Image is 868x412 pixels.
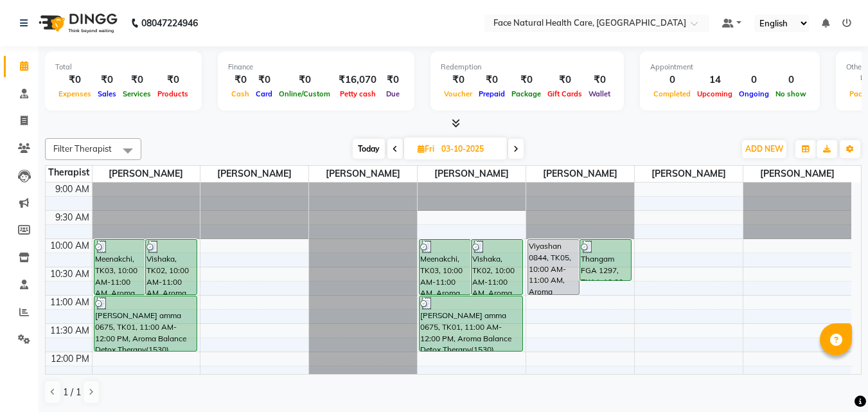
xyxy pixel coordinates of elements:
div: ₹0 [508,73,544,87]
div: ₹0 [276,73,333,87]
span: [PERSON_NAME] [200,166,308,182]
div: 11:30 AM [48,324,92,337]
div: Meenakchi, TK03, 10:00 AM-11:00 AM, Aroma Balance Detox Therapy(2970), Consultations, Diagnoses, ... [94,240,145,294]
span: Online/Custom [276,89,333,98]
div: Total [55,62,191,73]
span: Today [353,139,385,159]
span: Petty cash [337,89,379,98]
div: Vishaka, TK02, 10:00 AM-11:00 AM, Aroma Balance Detox Therapy with Essence Rejuvenation (2430), C... [472,240,522,294]
div: 12:00 PM [48,352,92,366]
span: [PERSON_NAME] [418,166,526,182]
span: Package [508,89,544,98]
span: No show [772,89,810,98]
div: ₹0 [154,73,191,87]
span: Due [383,89,403,98]
div: Appointment [650,62,810,73]
button: ADD NEW [742,140,786,158]
span: Voucher [441,89,475,98]
span: Completed [650,89,694,98]
div: 0 [650,73,694,87]
div: Viyashan 0844, TK05, 10:00 AM-11:00 AM, Aroma Balance Detox Therapy with Essence Rejuvenation (24... [528,240,579,294]
span: [PERSON_NAME] [526,166,634,182]
div: Thangam FGA 1297, TK14, 10:00 AM-10:45 AM, [MEDICAL_DATA], Consultation, Diagnosis, Treatment [580,240,631,280]
b: 08047224946 [141,5,198,41]
div: ₹0 [94,73,120,87]
div: ₹0 [585,73,614,87]
span: Ongoing [736,89,772,98]
div: [PERSON_NAME] amma 0675, TK01, 11:00 AM-12:00 PM, Aroma Balance Detox Therapy(1530), Consultation... [94,296,197,351]
span: ADD NEW [745,144,783,154]
div: [PERSON_NAME] amma 0675, TK01, 11:00 AM-12:00 PM, Aroma Balance Detox Therapy(1530), Consultation... [420,296,522,351]
span: Products [154,89,191,98]
div: ₹0 [252,73,276,87]
span: [PERSON_NAME] [635,166,743,182]
span: Card [252,89,276,98]
div: 0 [772,73,810,87]
span: 1 / 1 [63,386,81,399]
div: ₹0 [382,73,404,87]
span: Sales [94,89,120,98]
div: Therapist [46,166,92,179]
span: [PERSON_NAME] [743,166,851,182]
div: ₹16,070 [333,73,382,87]
div: 14 [694,73,736,87]
div: 0 [736,73,772,87]
span: Gift Cards [544,89,585,98]
span: Services [120,89,154,98]
div: 11:00 AM [48,296,92,309]
span: Expenses [55,89,94,98]
div: 9:00 AM [53,183,92,196]
span: Fri [414,144,438,154]
span: Cash [228,89,252,98]
div: Meenakchi, TK03, 10:00 AM-11:00 AM, Aroma Balance Detox Therapy(2970), Consultations, Diagnoses, ... [420,240,470,294]
div: ₹0 [441,73,475,87]
div: ₹0 [475,73,508,87]
div: 9:30 AM [53,211,92,224]
div: ₹0 [55,73,94,87]
div: 10:00 AM [48,239,92,253]
div: Redemption [441,62,614,73]
div: ₹0 [544,73,585,87]
div: Finance [228,62,404,73]
div: Vishaka, TK02, 10:00 AM-11:00 AM, Aroma Balance Detox Therapy with Essence Rejuvenation (2430), C... [146,240,197,294]
span: [PERSON_NAME] [93,166,200,182]
div: ₹0 [120,73,154,87]
span: Wallet [585,89,614,98]
iframe: chat widget [814,361,855,399]
input: 2025-10-03 [438,139,502,159]
div: 10:30 AM [48,267,92,281]
span: Filter Therapist [53,143,112,154]
span: Prepaid [475,89,508,98]
div: ₹0 [228,73,252,87]
img: logo [33,5,121,41]
span: [PERSON_NAME] [309,166,417,182]
span: Upcoming [694,89,736,98]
